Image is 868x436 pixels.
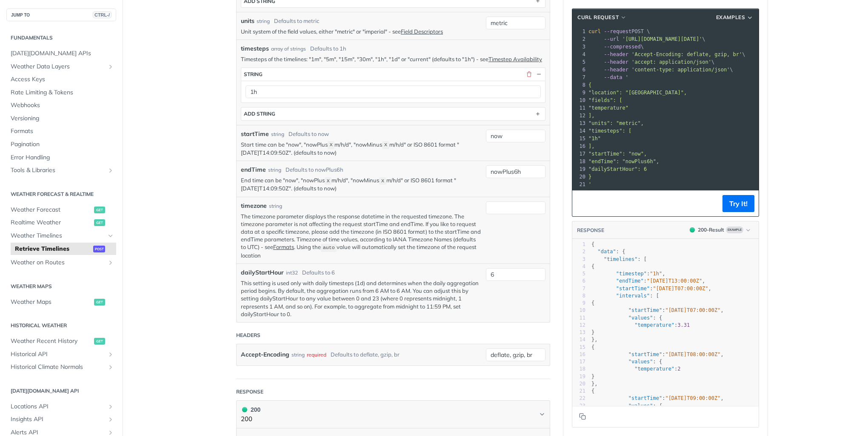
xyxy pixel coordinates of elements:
span: \ [588,51,745,57]
span: : [ [591,293,659,299]
span: 200 [242,407,247,412]
div: 6 [572,277,585,285]
div: array of strings [271,45,306,53]
p: This setting is used only with daily timesteps (1d) and determines when the daily aggregation per... [241,279,482,318]
button: 200 200200 [241,405,545,424]
div: Defaults to deflate, gzip, br [331,348,400,361]
span: Rate Limiting & Tokens [11,88,114,97]
div: 200 - Result [698,226,724,234]
span: get [94,338,105,345]
div: ADD string [244,110,275,117]
a: Weather Recent Historyget [6,335,116,348]
span: { [591,300,594,306]
div: 15 [572,344,585,351]
h2: Weather Forecast & realtime [6,190,116,198]
button: ADD string [241,108,545,120]
div: string [268,166,281,174]
div: 23 [572,402,585,410]
a: Historical APIShow subpages for Historical API [6,348,116,361]
span: Pagination [11,140,114,149]
span: "[DATE]T07:00:00Z" [653,286,708,292]
button: Show subpages for Weather on Routes [107,259,114,266]
span: 'accept: application/json' [631,59,711,65]
div: 9 [572,89,587,96]
div: 15 [572,135,587,142]
div: int32 [286,269,298,277]
div: 13 [572,119,587,127]
div: 11 [572,314,585,322]
a: Access Keys [6,73,116,86]
div: string [244,71,263,77]
span: ], [588,143,594,149]
span: Weather Data Layers [11,62,105,71]
div: 3 [572,256,585,263]
span: --data [604,74,622,80]
span: : , [591,286,711,292]
span: { [591,263,594,269]
span: Tools & Libraries [11,166,105,175]
span: 'content-type: application/json' [631,67,730,73]
a: Webhooks [6,99,116,112]
label: Accept-Encoding [241,348,289,361]
div: string [291,348,305,361]
span: "data" [597,249,616,255]
a: Formats [273,243,294,250]
div: 5 [572,58,587,66]
p: The timezone parameter displays the response datetime in the requested timezone. The timezone par... [241,212,482,259]
div: 21 [572,181,587,188]
div: 10 [572,96,587,104]
span: X [327,178,330,184]
span: Example [726,226,743,233]
a: Locations APIShow subpages for Locations API [6,400,116,413]
span: auto [323,245,335,251]
span: 200 [690,227,695,232]
div: 20 [572,173,587,181]
span: "timelines" [604,256,637,262]
div: 1 [572,28,587,35]
div: Headers [236,331,260,339]
span: "intervals" [616,293,650,299]
span: Formats [11,127,114,136]
span: : [591,322,690,328]
label: timezone [241,201,267,210]
label: endTime [241,165,266,174]
span: "units": "metric", [588,120,644,126]
div: 14 [572,127,587,135]
div: 20 [572,380,585,388]
a: Versioning [6,112,116,125]
span: "values" [628,315,653,321]
div: 1 [572,241,585,248]
div: Defaults to 1h [310,45,346,53]
span: timesteps [241,44,269,53]
a: Formats [6,125,116,138]
span: : [591,366,681,372]
div: Response [236,388,263,396]
div: string [271,130,284,138]
span: Historical Climate Normals [11,363,105,371]
span: "endTime" [616,278,644,284]
span: } [591,329,594,335]
span: Access Keys [11,75,114,84]
button: Copy to clipboard [577,197,588,210]
label: startTime [241,130,269,139]
span: "location": "[GEOGRAPHIC_DATA]", [588,90,687,96]
span: --request [604,28,631,34]
span: : , [591,307,724,313]
span: Locations API [11,402,105,411]
div: 4 [572,263,585,270]
svg: Chevron [539,411,545,418]
span: "values" [628,359,653,365]
span: "fields": [ [588,97,622,103]
span: \ [588,44,644,50]
span: \ [588,67,733,73]
button: Show subpages for Tools & Libraries [107,167,114,174]
span: X [384,142,387,148]
button: Hide [535,71,542,78]
span: { [588,82,591,88]
div: Defaults to nowPlus6h [286,166,343,174]
h2: Historical Weather [6,322,116,329]
span: "temperature" [634,322,674,328]
span: "[DATE]T13:00:00Z" [647,278,702,284]
span: "startTime" [628,395,662,401]
span: \ [588,36,705,42]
